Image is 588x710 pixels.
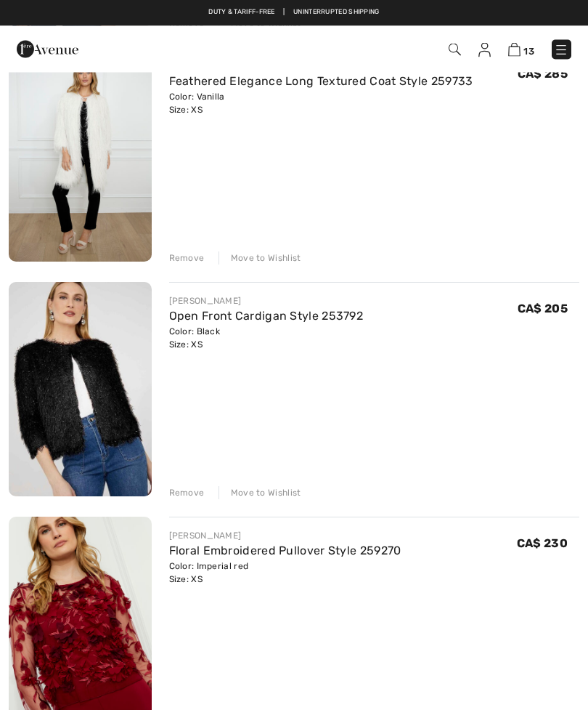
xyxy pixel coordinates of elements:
div: [PERSON_NAME] [169,530,401,543]
span: 13 [523,46,534,57]
a: Feathered Elegance Long Textured Coat Style 259733 [169,75,473,89]
div: Remove [169,252,205,265]
div: Remove [169,487,205,500]
span: CA$ 205 [518,302,568,316]
span: CA$ 230 [517,537,568,551]
a: Open Front Cardigan Style 253792 [169,310,364,323]
a: 13 [508,41,534,58]
a: 1ère Avenue [17,41,78,55]
img: Feathered Elegance Long Textured Coat Style 259733 [9,48,152,262]
span: CA$ 285 [518,68,568,81]
img: 1ère Avenue [17,35,78,64]
a: Floral Embroidered Pullover Style 259270 [169,544,401,558]
div: Move to Wishlist [219,487,301,500]
img: Search [449,44,461,56]
a: Duty & tariff-free | Uninterrupted shipping [208,8,379,15]
div: Color: Vanilla Size: XS [169,91,473,117]
div: Move to Wishlist [219,252,301,265]
img: Open Front Cardigan Style 253792 [9,283,152,497]
img: Shopping Bag [508,43,520,57]
div: [PERSON_NAME] [169,295,364,308]
div: Color: Black Size: XS [169,326,364,352]
img: Menu [554,43,568,57]
img: My Info [478,43,491,57]
div: Color: Imperial red Size: XS [169,560,401,586]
